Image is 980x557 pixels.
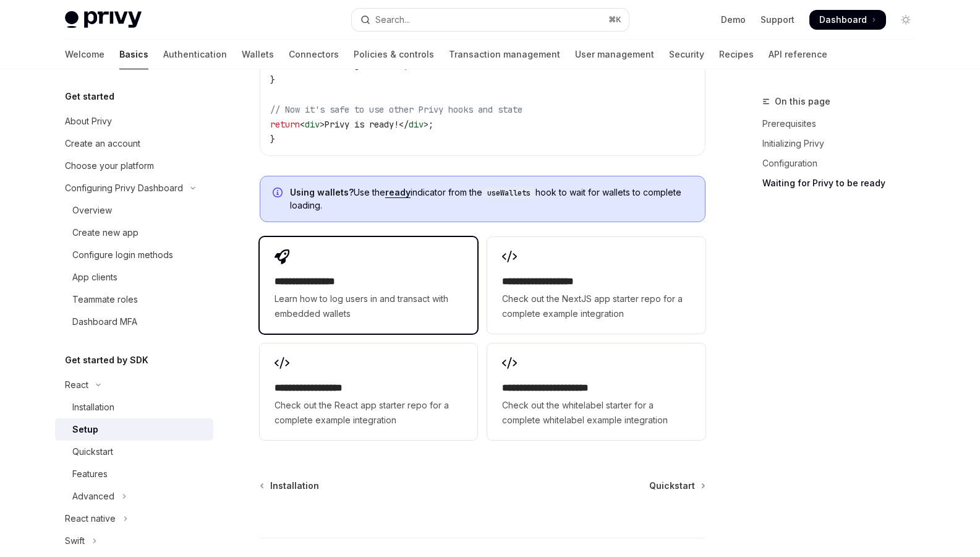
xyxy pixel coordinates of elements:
[275,398,462,428] span: Check out the React app starter repo for a complete example integration
[72,248,173,262] div: Configure login methods
[65,533,85,548] div: Swift
[65,181,183,196] div: Configuring Privy Dashboard
[502,291,690,321] span: Check out the NextJS app starter repo for a complete example integration
[55,177,213,199] button: Toggle Configuring Privy Dashboard section
[72,225,138,240] div: Create new app
[775,94,830,109] span: On this page
[649,480,704,492] a: Quickstart
[65,158,154,173] div: Choose your platform
[242,40,274,69] a: Wallets
[721,14,746,26] a: Demo
[289,40,339,69] a: Connectors
[320,119,325,130] span: >
[72,314,137,329] div: Dashboard MFA
[270,480,319,492] span: Installation
[809,10,886,30] a: Dashboard
[55,155,213,177] a: Choose your platform
[819,14,867,26] span: Dashboard
[762,153,926,173] a: Configuration
[649,480,695,492] span: Quickstart
[72,444,113,459] div: Quickstart
[290,186,692,212] span: Use the indicator from the hook to wait for wallets to complete loading.
[409,119,424,130] span: div
[65,89,114,104] h5: Get started
[72,489,114,504] div: Advanced
[72,400,114,415] div: Installation
[325,119,399,130] span: Privy is ready!
[354,40,434,69] a: Policies & controls
[502,398,690,428] span: Check out the whitelabel starter for a complete whitelabel example integration
[55,244,213,266] a: Configure login methods
[72,292,138,307] div: Teammate roles
[163,40,227,69] a: Authentication
[72,467,108,481] div: Features
[669,40,704,69] a: Security
[769,40,827,69] a: API reference
[762,173,926,193] a: Waiting for Privy to be ready
[55,199,213,222] a: Overview
[260,237,477,334] a: **** **** **** *Learn how to log users in and transact with embedded wallets
[65,378,88,392] div: React
[55,507,213,530] button: Toggle React native section
[273,188,285,200] svg: Info
[428,119,433,130] span: ;
[290,187,354,197] strong: Using wallets?
[305,119,320,130] span: div
[55,288,213,311] a: Teammate roles
[119,40,148,69] a: Basics
[55,110,213,132] a: About Privy
[399,119,409,130] span: </
[270,134,275,145] span: }
[55,374,213,396] button: Toggle React section
[65,40,104,69] a: Welcome
[270,74,275,85] span: }
[608,15,621,25] span: ⌘ K
[424,119,428,130] span: >
[55,418,213,441] a: Setup
[762,114,926,134] a: Prerequisites
[65,114,112,129] div: About Privy
[65,353,148,368] h5: Get started by SDK
[385,187,411,198] a: ready
[482,187,535,199] code: useWallets
[72,203,112,218] div: Overview
[275,291,462,321] span: Learn how to log users in and transact with embedded wallets
[762,134,926,153] a: Initializing Privy
[65,136,140,151] div: Create an account
[487,237,705,334] a: **** **** **** ****Check out the NextJS app starter repo for a complete example integration
[55,266,213,288] a: App clients
[300,119,305,130] span: <
[352,9,629,31] button: Open search
[260,343,477,440] a: **** **** **** ***Check out the React app starter repo for a complete example integration
[270,104,522,115] span: // Now it's safe to use other Privy hooks and state
[72,270,117,285] div: App clients
[270,119,300,130] span: return
[55,530,213,552] button: Toggle Swift section
[375,12,410,27] div: Search...
[55,311,213,333] a: Dashboard MFA
[449,40,560,69] a: Transaction management
[719,40,754,69] a: Recipes
[55,463,213,485] a: Features
[761,14,795,26] a: Support
[896,10,916,30] button: Toggle dark mode
[55,441,213,463] a: Quickstart
[65,511,116,526] div: React native
[55,222,213,244] a: Create new app
[261,480,319,492] a: Installation
[55,132,213,155] a: Create an account
[72,422,98,437] div: Setup
[575,40,654,69] a: User management
[487,343,705,440] a: **** **** **** **** ***Check out the whitelabel starter for a complete whitelabel example integra...
[55,396,213,418] a: Installation
[55,485,213,507] button: Toggle Advanced section
[65,11,142,28] img: light logo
